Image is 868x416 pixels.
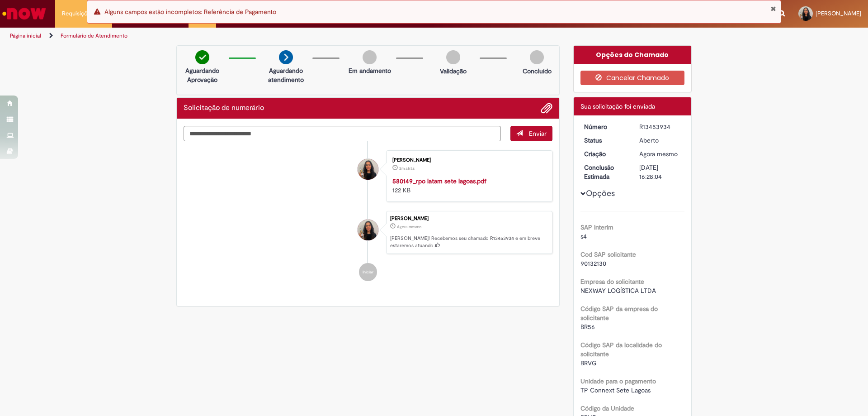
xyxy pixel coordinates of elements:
span: 90132130 [580,259,606,268]
div: Aberto [639,136,681,145]
p: Em andamento [349,66,391,75]
div: Barbara Taliny Rodrigues Valu [358,220,378,240]
div: [PERSON_NAME] [390,216,547,221]
p: Concluído [523,67,552,76]
span: Enviar [529,129,547,138]
b: Código SAP da empresa do solicitante [580,305,658,322]
a: Página inicial [10,32,41,39]
p: Aguardando atendimento [264,66,308,84]
img: img-circle-grey.png [446,50,460,64]
span: BR56 [580,323,595,331]
button: Cancelar Chamado [580,71,685,85]
ul: Trilhas de página [7,28,572,44]
div: R13453934 [639,122,681,131]
a: Formulário de Atendimento [61,32,127,39]
span: [PERSON_NAME] [816,10,861,17]
span: TP Connext Sete Lagoas [580,386,651,394]
span: Agora mesmo [397,224,421,230]
time: 27/08/2025 17:28:00 [397,224,421,230]
b: Empresa do solicitante [580,277,644,286]
li: Barbara Taliny Rodrigues Valu [184,211,552,254]
img: img-circle-grey.png [530,50,544,64]
textarea: Digite sua mensagem aqui... [184,126,501,141]
b: Código SAP da localidade do solicitante [580,341,662,358]
div: Barbara Taliny Rodrigues Valu [358,159,378,180]
span: Sua solicitação foi enviada [580,102,655,110]
div: Opções do Chamado [574,46,692,64]
img: arrow-next.png [279,50,293,64]
b: SAP Interim [580,223,613,231]
span: Requisições [62,9,94,18]
div: [PERSON_NAME] [392,158,543,163]
span: s4 [580,232,587,240]
h2: Solicitação de numerário Histórico de tíquete [184,104,264,112]
span: Agora mesmo [639,150,678,158]
time: 27/08/2025 17:28:00 [639,150,678,158]
button: Fechar Notificação [770,5,776,12]
div: 27/08/2025 17:28:00 [639,149,681,158]
b: Unidade para o pagamento [580,377,656,385]
dt: Status [577,136,633,145]
img: img-circle-grey.png [363,50,377,64]
span: NEXWAY LOGÍSTICA LTDA [580,287,656,295]
a: 580149_rpo latam sete lagoas.pdf [392,177,486,185]
div: [DATE] 16:28:04 [639,163,681,181]
button: Adicionar anexos [541,102,552,114]
p: Aguardando Aprovação [180,66,224,84]
time: 27/08/2025 17:26:48 [399,166,415,171]
button: Enviar [510,126,552,141]
dt: Número [577,122,633,131]
p: Validação [440,67,467,76]
div: 122 KB [392,177,543,195]
img: ServiceNow [1,5,47,23]
b: Código da Unidade [580,404,634,412]
b: Cod SAP solicitante [580,250,636,258]
ul: Histórico de tíquete [184,141,552,291]
img: check-circle-green.png [195,50,209,64]
dt: Criação [577,149,633,158]
dt: Conclusão Estimada [577,163,633,181]
span: BRVG [580,359,596,367]
span: Alguns campos estão incompletos: Referência de Pagamento [104,8,276,16]
p: [PERSON_NAME]! Recebemos seu chamado R13453934 e em breve estaremos atuando. [390,235,547,249]
span: 2m atrás [399,166,415,171]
